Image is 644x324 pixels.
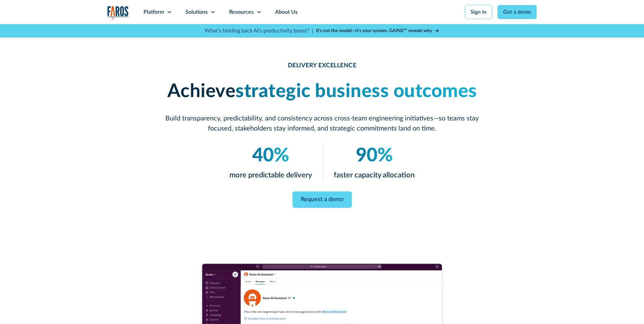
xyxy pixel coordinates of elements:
[316,28,432,33] strong: It’s not the model—it’s your system. GAINS™ reveals why
[229,8,254,16] div: Resources
[185,8,208,16] div: Solutions
[356,146,393,165] em: 90%
[465,5,492,19] a: Sign in
[229,170,312,181] p: more predictable delivery
[292,191,352,208] a: Request a demo
[205,27,313,35] p: What's holding back AI's productivity boost? |
[316,27,439,34] a: It’s not the model—it’s your system. GAINS™ reveals why
[107,6,129,20] img: Logo of the analytics and reporting company Faros.
[167,82,236,101] strong: Achieve
[497,5,537,19] a: Get a demo
[235,82,477,101] em: strategic business outcomes
[144,8,164,16] div: Platform
[107,6,129,20] a: home
[288,63,357,69] strong: DELIVERY EXCELLENCE
[161,113,483,134] p: Build transparency, predictability, and consistency across cross-team engineering initiatives—so ...
[252,146,289,165] em: 40%
[334,170,415,181] p: faster capacity allocation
